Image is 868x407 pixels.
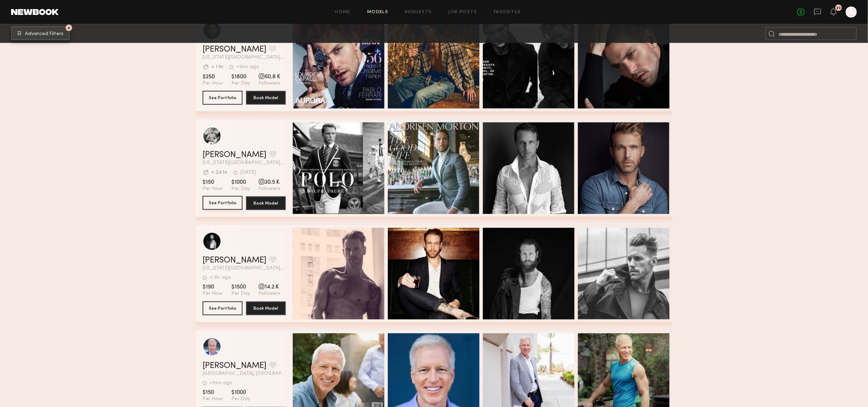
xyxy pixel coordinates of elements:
[836,6,841,10] div: 23
[203,91,242,105] button: See Portfolio
[203,302,242,315] button: See Portfolio
[240,170,256,175] div: [DATE]
[210,275,231,280] div: < 1hr ago
[203,291,223,297] span: Per Hour
[258,186,280,192] span: Followers
[203,372,286,376] span: [GEOGRAPHIC_DATA], [GEOGRAPHIC_DATA]
[258,80,280,87] span: Followers
[203,74,223,80] span: $250
[68,26,70,29] span: 4
[203,196,242,210] button: See Portfolio
[231,396,250,402] span: Per Day
[246,302,286,315] button: Book Model
[203,80,223,87] span: Per Hour
[211,65,223,70] div: < 1 hr
[231,179,250,186] span: $1000
[494,10,521,15] a: Favorites
[203,186,223,192] span: Per Hour
[203,266,286,271] span: [US_STATE][GEOGRAPHIC_DATA], [GEOGRAPHIC_DATA]
[203,389,223,396] span: $150
[335,10,351,15] a: Home
[211,170,228,175] div: < 24 hr
[231,389,250,396] span: $1000
[203,151,266,159] a: [PERSON_NAME]
[203,396,223,402] span: Per Hour
[258,284,280,291] span: 14.2 K
[367,10,388,15] a: Models
[846,7,857,18] a: A
[246,91,286,105] button: Book Model
[405,10,432,15] a: Requests
[231,80,250,87] span: Per Day
[231,284,250,291] span: $1500
[203,362,266,370] a: [PERSON_NAME]
[258,291,280,297] span: Followers
[258,74,280,80] span: 60.8 K
[203,55,286,60] span: [US_STATE][GEOGRAPHIC_DATA], [GEOGRAPHIC_DATA]
[231,186,250,192] span: Per Day
[246,196,286,210] button: Book Model
[11,26,70,40] button: 4Advanced Filters
[258,179,280,186] span: 30.5 K
[231,74,250,80] span: $1800
[203,161,286,166] span: [US_STATE][GEOGRAPHIC_DATA], [GEOGRAPHIC_DATA]
[449,10,477,15] a: Job Posts
[210,381,232,386] div: +1mo ago
[231,291,250,297] span: Per Day
[203,179,223,186] span: $150
[236,65,259,70] div: +1mo ago
[203,45,266,54] a: [PERSON_NAME]
[203,284,223,291] span: $190
[25,32,63,36] span: Advanced Filters
[203,256,266,265] a: [PERSON_NAME]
